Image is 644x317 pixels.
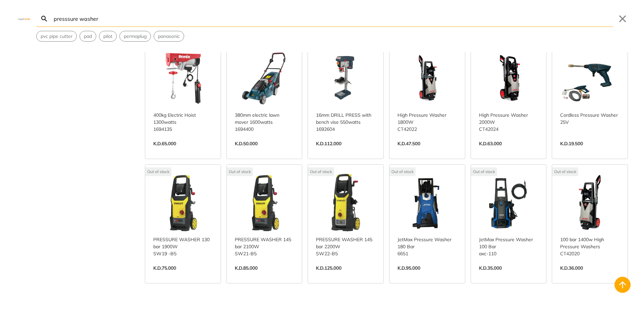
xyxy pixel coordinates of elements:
[308,167,334,176] div: Out of stock
[158,33,180,40] span: panasonic
[99,31,116,41] button: Select suggestion: pilot
[99,31,117,42] div: Suggestion: pilot
[389,167,416,176] div: Out of stock
[84,33,92,40] span: pad
[16,17,32,20] img: Close
[471,167,497,176] div: Out of stock
[40,15,48,23] svg: Search
[614,277,631,293] button: Back to top
[52,11,613,27] input: Search…
[36,31,77,42] div: Suggestion: pvc pipe cutter
[227,167,253,176] div: Out of stock
[80,31,96,41] button: Select suggestion: pad
[617,279,628,290] svg: Back to top
[103,33,112,40] span: pilot
[617,13,628,24] button: Close
[154,31,184,41] button: Select suggestion: panasonic
[552,167,578,176] div: Out of stock
[41,33,72,40] span: pvc pipe cutter
[120,31,151,41] button: Select suggestion: permaplug
[154,31,184,42] div: Suggestion: panasonic
[124,33,147,40] span: permaplug
[37,31,76,41] button: Select suggestion: pvc pipe cutter
[145,167,171,176] div: Out of stock
[119,31,151,42] div: Suggestion: permaplug
[79,31,96,42] div: Suggestion: pad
